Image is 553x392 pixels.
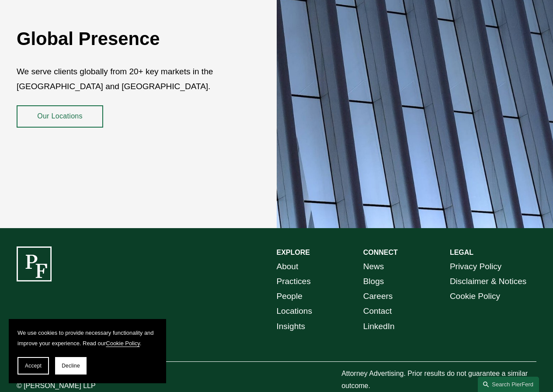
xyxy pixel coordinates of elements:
[17,105,103,128] a: Our Locations
[363,319,395,334] a: LinkedIn
[17,328,157,348] p: We use cookies to provide necessary functionality and improve your experience. Read our .
[55,357,87,375] button: Decline
[450,249,473,256] strong: LEGAL
[9,319,166,383] section: Cookie banner
[363,249,398,256] strong: CONNECT
[363,304,392,319] a: Contact
[277,304,312,319] a: Locations
[450,274,526,289] a: Disclaimer & Notices
[277,289,303,304] a: People
[450,289,500,304] a: Cookie Policy
[363,289,393,304] a: Careers
[478,377,539,392] a: Search this site
[277,319,306,334] a: Insights
[363,274,384,289] a: Blogs
[277,274,311,289] a: Practices
[363,259,384,274] a: News
[62,363,80,369] span: Decline
[25,363,42,369] span: Accept
[277,249,310,256] strong: EXPLORE
[106,340,140,347] a: Cookie Policy
[17,28,233,50] h2: Global Presence
[277,259,299,274] a: About
[17,64,233,94] p: We serve clients globally from 20+ key markets in the [GEOGRAPHIC_DATA] and [GEOGRAPHIC_DATA].
[17,357,49,375] button: Accept
[450,259,501,274] a: Privacy Policy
